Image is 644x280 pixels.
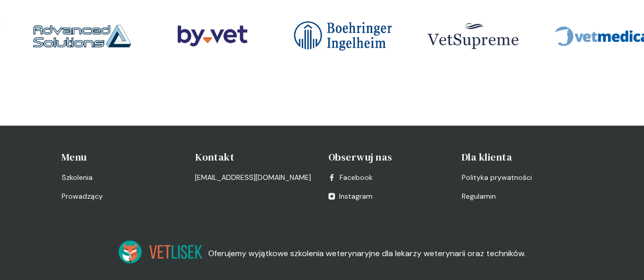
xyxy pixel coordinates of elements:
a: Regulamin [462,191,583,202]
a: Prowadzący [62,191,183,202]
a: Instagram [328,191,373,202]
a: Szkolenia [62,172,183,183]
span: Prowadzący [62,191,103,202]
h4: Dla klienta [462,150,583,164]
h4: Obserwuj nas [328,150,450,164]
img: Z5pMJJbqstJ9-ALm_Boehringer.png [294,12,392,60]
span: Polityka prywatności [462,172,532,183]
a: [EMAIL_ADDRESS][DOMAIN_NAME] [195,172,311,183]
img: Z5pMI5bqstJ9-ALk_Logo_AS.png [34,12,131,60]
a: Facebook [328,172,373,183]
h4: Menu [62,150,183,164]
p: Oferujemy wyjątkowe szkolenia weterynaryjne dla lekarzy weterynarii oraz techników. [208,247,525,260]
img: Z5pMIJbqstJ9-ALe_VETSUPREME_LOGO.png [425,12,522,60]
img: Z5pMIpbqstJ9-ALi_ByVetlogocolorCMYK.jpg [164,12,262,60]
a: Polityka prywatności [462,172,583,183]
span: Szkolenia [62,172,93,183]
span: Regulamin [462,191,496,202]
h4: Kontakt [195,150,316,164]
